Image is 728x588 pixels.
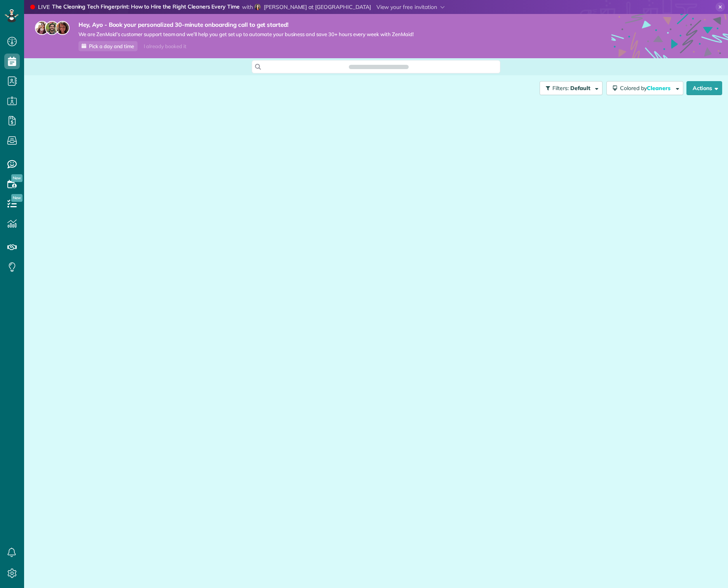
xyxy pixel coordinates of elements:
span: New [11,174,23,182]
button: Filters: Default [540,81,603,95]
span: We are ZenMaid’s customer support team and we’ll help you get set up to automate your business an... [78,31,414,38]
a: Pick a day and time [78,41,138,51]
span: New [11,194,23,202]
img: michelle-19f622bdf1676172e81f8f8fba1fb50e276960ebfe0243fe18214015130c80e4.jpg [56,21,70,35]
strong: The Cleaning Tech Fingerprint: How to Hire the Right Cleaners Every Time [52,3,240,11]
span: Filters: [552,85,569,92]
button: Actions [686,81,722,95]
img: maria-72a9807cf96188c08ef61303f053569d2e2a8a1cde33d635c8a3ac13582a053d.jpg [35,21,49,35]
strong: Hey, Ayo - Book your personalized 30-minute onboarding call to get started! [78,21,414,29]
span: Cleaners [647,85,672,92]
div: I already booked it [139,42,191,51]
span: Default [570,85,591,92]
span: Colored by [620,85,673,92]
img: libby-de-lucien-77da18b5e327069b8864256f4561c058dd9510108410bc45ca77b9bc9613edd4.jpg [254,4,261,10]
span: Search ZenMaid… [357,63,401,71]
img: jorge-587dff0eeaa6aab1f244e6dc62b8924c3b6ad411094392a53c71c6c4a576187d.jpg [45,21,59,35]
a: Filters: Default [536,81,603,95]
button: Colored byCleaners [606,81,683,95]
span: with [242,3,253,10]
span: Pick a day and time [89,43,134,49]
span: [PERSON_NAME] at [GEOGRAPHIC_DATA] [264,3,371,10]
